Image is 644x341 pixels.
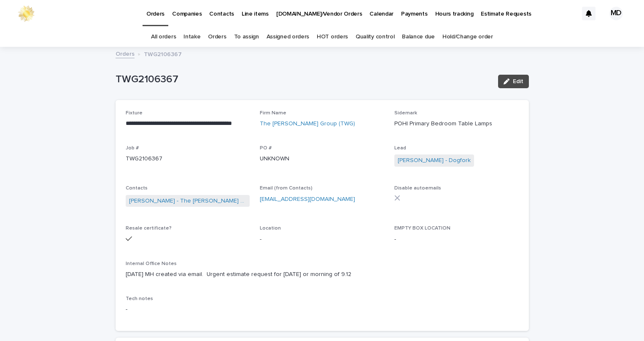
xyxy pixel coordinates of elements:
span: Job # [126,146,139,151]
a: Hold/Change order [442,27,493,47]
a: Assigned orders [267,27,309,47]
a: Orders [208,27,226,47]
p: - [260,235,384,244]
span: Fixture [126,111,143,116]
a: Quality control [356,27,394,47]
p: TWG2106367 [116,73,491,86]
div: MD [609,7,623,20]
span: Tech notes [126,296,153,301]
span: Contacts [126,186,148,191]
span: Lead [394,146,406,151]
a: To assign [234,27,259,47]
a: Intake [183,27,200,47]
span: Firm Name [260,111,286,116]
a: Balance due [402,27,435,47]
p: TWG2106367 [126,154,250,163]
p: - [394,235,519,244]
p: [DATE] MH created via email. Urgent estimate request for [DATE] or morning of 9.12 [126,270,519,279]
a: Orders [116,49,135,58]
a: [EMAIL_ADDRESS][DOMAIN_NAME] [260,196,355,202]
img: 0ffKfDbyRa2Iv8hnaAqg [17,5,35,22]
p: UNKNOWN [260,154,384,163]
span: PO # [260,146,272,151]
p: TWG2106367 [144,49,182,58]
span: Disable autoemails [394,186,441,191]
p: POHI Primary Bedroom Table Lamps [394,119,519,128]
span: Sidemark [394,111,417,116]
span: Email (from Contacts) [260,186,313,191]
span: Location [260,226,281,231]
a: [PERSON_NAME] - The [PERSON_NAME] Group (TWG) [129,197,247,206]
span: EMPTY BOX LOCATION [394,226,450,231]
p: - [126,305,519,314]
button: Edit [498,75,529,88]
span: Internal Office Notes [126,261,177,266]
span: Edit [513,78,523,84]
a: The [PERSON_NAME] Group (TWG) [260,119,355,128]
a: All orders [151,27,176,47]
a: [PERSON_NAME] - Dogfork [398,156,471,165]
span: Resale certificate? [126,226,172,231]
a: HOT orders [317,27,348,47]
